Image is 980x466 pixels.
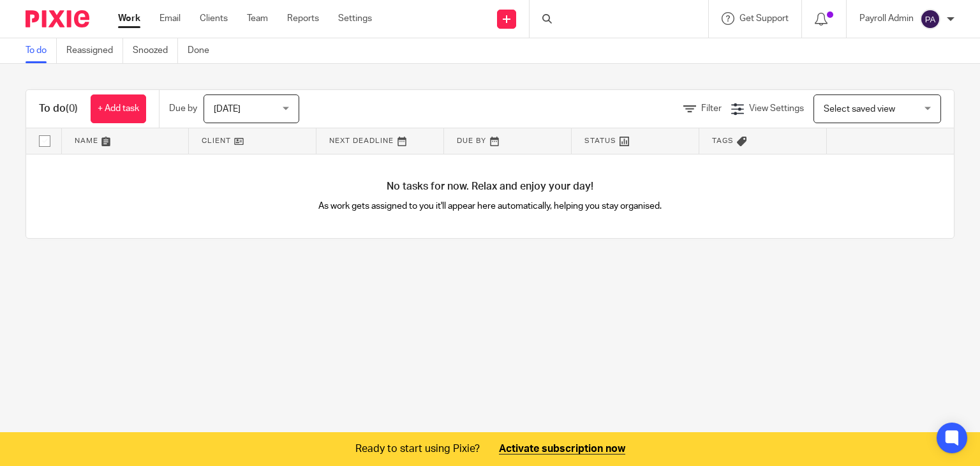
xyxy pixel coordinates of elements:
[258,200,722,213] p: As work gets assigned to you it'll appear here automatically, helping you stay organised.
[26,180,954,193] h4: No tasks for now. Relax and enjoy your day!
[66,103,78,114] span: (0)
[188,38,219,63] a: Done
[214,105,241,114] span: [DATE]
[66,38,123,63] a: Reassigned
[824,105,895,114] span: Select saved view
[920,9,940,29] img: svg%3E
[39,102,78,116] h1: To do
[247,12,268,25] a: Team
[701,104,722,113] span: Filter
[739,14,789,23] span: Get Support
[118,12,140,25] a: Work
[200,12,228,25] a: Clients
[712,137,734,144] span: Tags
[338,12,372,25] a: Settings
[91,94,146,123] a: + Add task
[26,38,57,63] a: To do
[133,38,178,63] a: Snoozed
[26,10,89,27] img: Pixie
[287,12,319,25] a: Reports
[160,12,181,25] a: Email
[859,12,914,25] p: Payroll Admin
[749,104,804,113] span: View Settings
[169,102,197,115] p: Due by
